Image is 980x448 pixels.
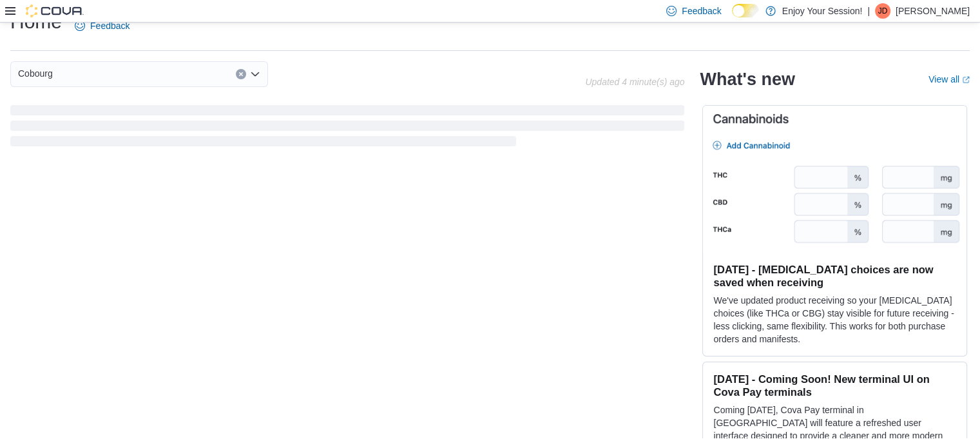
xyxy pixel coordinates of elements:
p: [PERSON_NAME] [896,3,970,19]
svg: External link [962,76,970,84]
span: JD [878,3,888,19]
span: Feedback [90,19,130,32]
img: Cova [26,5,84,17]
a: Feedback [70,13,135,39]
p: Enjoy Your Session! [782,3,863,19]
span: Loading [10,108,684,149]
div: Jack Daniel Grieve [875,3,890,19]
button: Clear input [236,69,246,79]
p: We've updated product receiving so your [MEDICAL_DATA] choices (like THCa or CBG) stay visible fo... [713,294,956,346]
input: Dark Mode [732,4,759,17]
p: | [867,3,870,19]
p: Updated 4 minute(s) ago [585,77,684,87]
h3: [DATE] - Coming Soon! New terminal UI on Cova Pay terminals [713,373,956,398]
span: Feedback [682,5,721,17]
span: Dark Mode [732,17,733,18]
span: Cobourg [18,66,53,81]
button: Open list of options [250,69,260,79]
h3: [DATE] - [MEDICAL_DATA] choices are now saved when receiving [713,263,956,289]
h2: What's new [700,69,794,90]
a: View allExternal link [928,74,970,84]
